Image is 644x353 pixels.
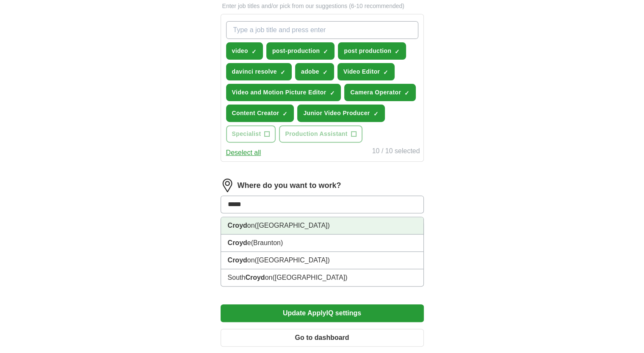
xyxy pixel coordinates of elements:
strong: Croyd [228,222,247,229]
button: adobe✓ [295,63,334,80]
img: location.png [221,179,234,192]
button: Update ApplyIQ settings [221,304,424,322]
span: Specialist [232,130,261,138]
span: Production Assistant [285,130,347,138]
span: adobe [301,67,319,76]
button: Content Creator✓ [226,105,294,122]
button: post-production✓ [266,42,335,60]
input: Type a job title and press enter [226,21,418,39]
span: ✓ [323,69,328,76]
button: Camera Operator✓ [344,84,416,101]
div: 10 / 10 selected [372,146,420,158]
button: Video Editor✓ [337,63,395,80]
button: video✓ [226,42,263,60]
span: Content Creator [232,109,279,118]
button: Specialist [226,125,276,143]
button: davinci resolve✓ [226,63,292,80]
span: ✓ [395,48,400,55]
span: Video and Motion Picture Editor [232,88,326,97]
span: video [232,47,248,55]
li: South on [221,269,423,286]
span: davinci resolve [232,67,277,76]
strong: Croyd [228,239,247,246]
strong: Croyd [245,274,265,281]
button: Production Assistant [279,125,362,143]
li: on [221,252,423,269]
span: (Braunton) [251,239,283,246]
li: e [221,234,423,252]
span: ✓ [252,48,257,55]
span: ✓ [383,69,388,76]
span: Junior Video Producer [303,109,370,118]
span: Camera Operator [350,88,401,97]
button: post production✓ [338,42,406,60]
strong: Croyd [228,256,247,264]
li: on [221,217,423,234]
span: post production [344,47,391,55]
span: ✓ [282,110,287,117]
span: ([GEOGRAPHIC_DATA]) [255,222,330,229]
span: Video Editor [343,67,380,76]
span: ✓ [329,90,334,97]
span: ([GEOGRAPHIC_DATA]) [272,274,347,281]
span: post-production [272,47,320,55]
span: ✓ [404,90,409,97]
button: Junior Video Producer✓ [297,105,384,122]
button: Go to dashboard [221,329,424,347]
button: Deselect all [226,148,261,158]
span: ([GEOGRAPHIC_DATA]) [255,256,330,264]
button: Video and Motion Picture Editor✓ [226,84,341,101]
p: Enter job titles and/or pick from our suggestions (6-10 recommended) [221,2,424,11]
label: Where do you want to work? [238,180,341,191]
span: ✓ [280,69,285,76]
span: ✓ [323,48,328,55]
span: ✓ [373,110,379,117]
